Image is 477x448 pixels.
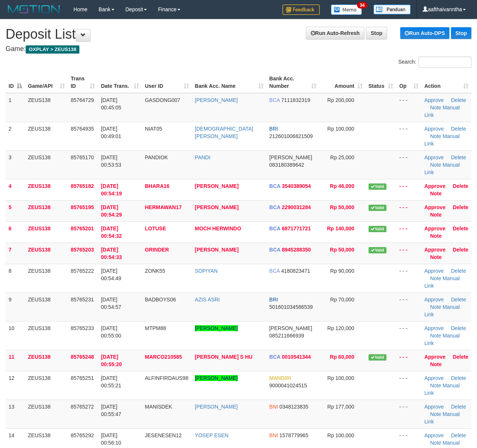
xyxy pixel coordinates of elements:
td: 13 [6,400,25,428]
a: Note [430,133,441,139]
a: Approve [424,97,444,103]
span: [DATE] 00:55:00 [101,325,121,339]
a: [PERSON_NAME] [195,204,238,210]
td: ZEUS138 [25,400,68,428]
span: Rp 100,000 [327,375,354,381]
a: Stop [451,27,471,39]
a: [PERSON_NAME] S HU [195,354,253,360]
th: Action: activate to sort column ascending [421,72,471,93]
a: Manual Link [424,333,460,346]
td: 5 [6,200,25,221]
a: Manual Link [424,411,460,425]
span: Copy 1578779965 to clipboard [279,432,309,438]
span: Valid transaction [369,183,386,190]
span: BCA [269,247,281,253]
span: Rp 90,000 [330,268,354,274]
span: [DATE] 00:54:32 [101,225,122,239]
td: - - - [396,371,421,400]
a: Approve [424,354,446,360]
a: Approve [424,325,444,331]
span: Copy 7111832319 to clipboard [281,97,310,103]
span: BRI [269,297,278,303]
a: Note [430,275,441,281]
a: Note [430,233,442,239]
span: 85765222 [71,268,94,274]
a: Delete [453,225,468,231]
a: PANDI [195,154,211,160]
span: [DATE] 00:54:33 [101,247,122,260]
td: - - - [396,292,421,321]
a: Delete [451,154,466,160]
span: [DATE] 00:55:47 [101,404,121,417]
span: BCA [269,225,281,231]
span: 34 [357,2,367,9]
a: [PERSON_NAME] [195,97,238,103]
span: 85765231 [71,297,94,303]
span: Copy 083180389642 to clipboard [269,162,304,168]
a: [PERSON_NAME] [195,325,238,331]
span: BHARA16 [145,183,170,189]
h4: Game: [6,45,471,53]
input: Search: [418,57,471,68]
a: Run Auto-Refresh [306,27,364,39]
span: [DATE] 00:53:53 [101,154,121,168]
td: - - - [396,122,421,150]
td: 7 [6,243,25,264]
td: ZEUS138 [25,150,68,179]
span: Rp 100,000 [327,126,354,132]
span: 85765233 [71,325,94,331]
span: BRI [269,126,278,132]
img: Button%20Memo.svg [331,4,362,15]
img: Feedback.jpg [282,4,320,15]
span: LOTUSE [145,225,166,231]
a: Run Auto-DPS [400,27,449,39]
span: BCA [269,183,281,189]
a: SOPIYAN [195,268,218,274]
span: BNI [269,404,278,410]
td: ZEUS138 [25,243,68,264]
span: Rp 50,000 [330,247,354,253]
span: Copy 6871771721 to clipboard [282,225,311,231]
a: Note [430,191,442,196]
a: Approve [424,247,446,253]
span: Rp 200,000 [327,97,354,103]
a: AZIS ASRI [195,297,220,303]
a: Manual Link [424,304,460,317]
a: MOCH HERWINDO [195,225,241,231]
span: PANDIOK [145,154,168,160]
span: Rp 25,000 [330,154,354,160]
th: Bank Acc. Number: activate to sort column ascending [266,72,319,93]
span: BCA [269,204,281,210]
span: BCA [269,268,280,274]
span: BADBOYS06 [145,297,176,303]
td: ZEUS138 [25,264,68,292]
span: [DATE] 00:54:19 [101,183,122,196]
td: 8 [6,264,25,292]
span: 85765195 [71,204,94,210]
span: Copy 3540389054 to clipboard [282,183,311,189]
a: Delete [451,126,466,132]
span: Copy 9000041024515 to clipboard [269,383,307,388]
a: Note [430,254,442,260]
td: ZEUS138 [25,200,68,221]
a: [PERSON_NAME] [195,183,238,189]
img: MOTION_logo.png [6,4,62,15]
td: ZEUS138 [25,93,68,122]
a: Manual Link [424,105,460,118]
span: BCA [269,97,280,103]
td: ZEUS138 [25,292,68,321]
span: 85764935 [71,126,94,132]
td: - - - [396,264,421,292]
span: Copy 0010541344 to clipboard [282,354,311,360]
td: ZEUS138 [25,122,68,150]
td: 2 [6,122,25,150]
a: Approve [424,204,446,210]
span: Rp 120,000 [327,325,354,331]
a: Note [430,333,441,339]
a: Note [430,304,441,310]
span: GASDONG007 [145,97,180,103]
span: 85765248 [71,354,94,360]
span: MTPM88 [145,325,166,331]
span: Rp 50,000 [330,204,354,210]
a: Delete [451,325,466,331]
